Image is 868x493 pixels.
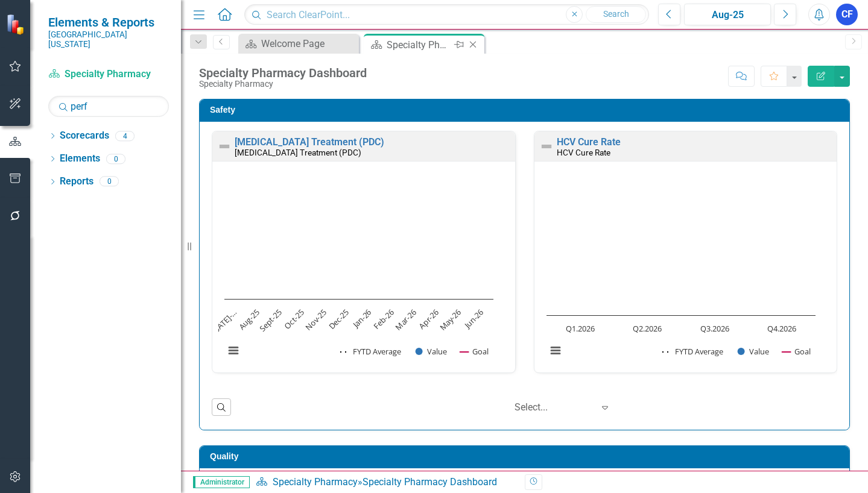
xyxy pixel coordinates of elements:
button: Show FYTD Average [662,346,724,357]
img: Not Defined [217,139,232,154]
button: Search [586,6,646,23]
div: Specialty Pharmacy Dashboard [387,37,451,52]
h3: Safety [210,105,843,115]
div: Chart. Highcharts interactive chart. [218,174,509,369]
div: 0 [106,154,125,164]
div: 4 [115,131,135,141]
small: [MEDICAL_DATA] Treatment (PDC) [235,148,361,157]
button: Show Goal [782,346,811,357]
img: Not Defined [539,139,554,154]
text: Mar-26 [393,307,418,332]
div: Specialty Pharmacy Dashboard [363,476,497,488]
small: [GEOGRAPHIC_DATA][US_STATE] [48,30,169,49]
button: CF [836,4,858,25]
text: Q4.2026 [767,323,796,334]
text: Jan-26 [350,307,374,331]
h3: Quality [210,452,843,461]
a: Specialty Pharmacy [273,476,358,488]
div: Welcome Page [261,36,356,51]
input: Search ClearPoint... [244,4,649,25]
text: Oct-25 [282,307,306,331]
div: Chart. Highcharts interactive chart. [540,174,831,369]
text: Nov-25 [303,307,328,332]
text: Aug-25 [236,307,262,332]
div: Aug-25 [688,8,767,22]
button: Show Value [416,346,447,357]
a: [MEDICAL_DATA] Treatment (PDC) [235,136,384,148]
small: HCV Cure Rate [557,148,610,157]
span: Search [603,9,629,19]
input: Search Below... [48,96,169,117]
text: Q1.2026 [565,323,594,334]
button: View chart menu, Chart [547,342,564,359]
button: Show FYTD Average [340,346,402,357]
div: 0 [100,177,119,187]
a: Elements [60,152,100,166]
a: Scorecards [60,129,109,143]
svg: Interactive chart [540,174,822,369]
text: Dec-25 [326,307,351,331]
div: Specialty Pharmacy [199,80,367,89]
text: Q3.2026 [700,323,729,334]
button: Aug-25 [684,4,771,25]
text: Feb-26 [371,307,396,331]
div: » [256,476,516,489]
div: Double-Click to Edit [212,131,516,373]
text: May-26 [437,307,463,333]
a: Reports [60,175,93,189]
svg: Interactive chart [218,174,499,369]
button: View chart menu, Chart [225,342,242,359]
text: Apr-26 [416,307,440,331]
button: Show Value [738,346,769,357]
span: Elements & Reports [48,15,169,30]
div: Double-Click to Edit [534,131,838,373]
img: ClearPoint Strategy [6,13,27,34]
a: Welcome Page [241,36,356,51]
text: [DATE]-… [209,307,239,337]
span: Administrator [193,476,250,488]
text: Q2.2026 [633,323,662,334]
button: Show Goal [460,346,489,357]
text: Sept-25 [257,307,284,334]
a: HCV Cure Rate [557,136,621,148]
text: Jun-26 [461,307,486,331]
div: Specialty Pharmacy Dashboard [199,66,367,80]
a: Specialty Pharmacy [48,68,169,81]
